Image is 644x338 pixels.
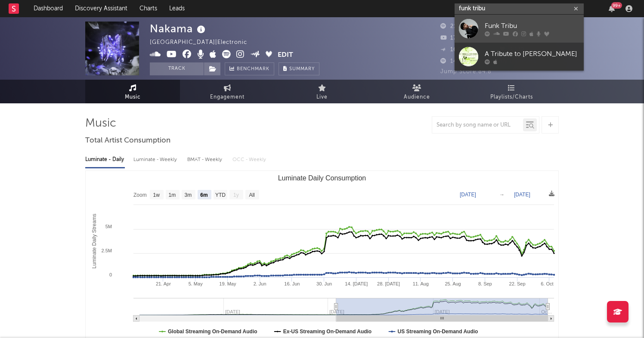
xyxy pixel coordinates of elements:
a: Playlists/Charts [464,80,559,103]
a: Benchmark [225,62,274,75]
span: 166 [440,47,461,53]
a: Live [275,80,369,103]
span: Audience [404,92,430,102]
span: Benchmark [237,64,269,74]
a: Engagement [180,80,275,103]
a: Funk Tribu [455,15,584,43]
text: 1m [169,192,176,198]
a: Music [85,80,180,103]
div: Nakama [150,22,207,36]
text: 3m [185,192,192,198]
text: 22. Sep [509,281,526,286]
text: → [499,192,505,198]
text: Global Streaming On-Demand Audio [168,329,257,335]
span: Music [125,92,141,102]
text: 1w [153,192,160,198]
text: 6. Oct [541,281,553,286]
div: Luminate - Weekly [133,152,179,167]
div: Luminate - Daily [85,152,125,167]
text: 0 [109,272,112,277]
text: 1y [233,192,239,198]
text: [DATE] [460,192,476,198]
text: Luminate Daily Streams [91,214,97,268]
text: 5M [105,224,112,229]
a: A Tribute to [PERSON_NAME] [455,43,584,71]
a: Audience [369,80,464,103]
button: Track [150,62,204,75]
div: A Tribute to [PERSON_NAME] [485,49,579,59]
text: Luminate Daily Consumption [278,174,366,182]
span: Playlists/Charts [490,92,533,102]
text: Oc… [541,309,552,314]
button: Edit [278,50,293,61]
text: 14. [DATE] [345,281,368,286]
text: Ex-US Streaming On-Demand Audio [283,329,372,335]
span: Total Artist Consumption [85,136,170,146]
div: BMAT - Weekly [187,152,224,167]
text: US Streaming On-Demand Audio [397,329,478,335]
text: 2.5M [102,248,112,253]
text: 5. May [189,281,203,286]
text: [DATE] [514,192,530,198]
span: 14,808,080 Monthly Listeners [440,59,536,64]
text: 16. Jun [284,281,300,286]
button: 99+ [609,5,615,12]
text: 6m [200,192,207,198]
input: Search for artists [455,3,584,14]
text: 28. [DATE] [377,281,400,286]
div: [GEOGRAPHIC_DATA] | Electronic [150,37,257,48]
span: Engagement [210,92,245,102]
div: 99 + [611,2,622,9]
span: Summary [289,67,315,71]
text: Zoom [133,192,147,198]
text: All [249,192,254,198]
span: Live [316,92,328,102]
span: Jump Score: 84.8 [440,69,492,74]
input: Search by song name or URL [432,122,523,129]
text: YTD [215,192,226,198]
text: 2. Jun [254,281,266,286]
text: 21. Apr [156,281,171,286]
text: 8. Sep [478,281,492,286]
text: 25. Aug [445,281,461,286]
span: 17,200 [440,35,470,41]
text: 30. Jun [316,281,332,286]
text: 11. Aug [413,281,429,286]
text: 19. May [219,281,236,286]
div: Funk Tribu [485,21,579,31]
span: 210,996 [440,24,474,29]
button: Summary [279,62,319,75]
